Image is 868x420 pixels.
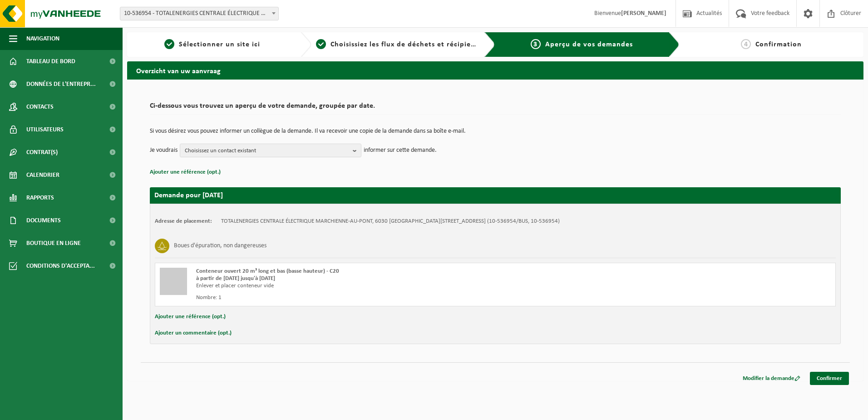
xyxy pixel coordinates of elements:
[179,41,260,48] span: Sélectionner un site ici
[196,275,275,281] strong: à partir de [DATE] jusqu'à [DATE]
[26,255,95,277] span: Conditions d'accepta...
[26,209,61,232] span: Documents
[120,7,279,20] span: 10-536954 - TOTALENERGIES CENTRALE ÉLECTRIQUE MARCHIENNE-AU-PONT - MARCHIENNE-AU-PONT
[755,41,802,48] span: Confirmation
[736,372,807,385] a: Modifier la demande
[26,186,54,209] span: Rapports
[330,41,482,48] span: Choisissiez les flux de déchets et récipients
[196,294,532,301] div: Nombre: 1
[810,372,849,385] a: Confirmer
[621,10,666,17] strong: [PERSON_NAME]
[26,232,81,255] span: Boutique en ligne
[127,61,863,79] h2: Overzicht van uw aanvraag
[26,73,96,95] span: Données de l'entrepr...
[150,166,221,178] button: Ajouter une référence (opt.)
[196,282,532,290] div: Enlever et placer conteneur vide
[316,39,478,50] a: 2Choisissiez les flux de déchets et récipients
[132,39,293,50] a: 1Sélectionner un site ici
[120,7,278,20] span: 10-536954 - TOTALENERGIES CENTRALE ÉLECTRIQUE MARCHIENNE-AU-PONT - MARCHIENNE-AU-PONT
[155,311,226,323] button: Ajouter une référence (opt.)
[154,192,223,199] strong: Demande pour [DATE]
[196,268,339,274] span: Conteneur ouvert 20 m³ long et bas (basse hauteur) - C20
[164,39,174,49] span: 1
[150,102,841,115] h2: Ci-dessous vous trouvez un aperçu de votre demande, groupée par date.
[174,239,266,253] h3: Boues d'épuration, non dangereuses
[150,128,841,135] p: Si vous désirez vous pouvez informer un collègue de la demande. Il va recevoir une copie de la de...
[221,218,560,225] td: TOTALENERGIES CENTRALE ÉLECTRIQUE MARCHIENNE-AU-PONT, 6030 [GEOGRAPHIC_DATA][STREET_ADDRESS] (10-...
[150,144,178,157] p: Je voudrais
[26,164,59,186] span: Calendrier
[185,144,349,158] span: Choisissez un contact existant
[26,27,59,50] span: Navigation
[26,50,75,73] span: Tableau de bord
[316,39,326,49] span: 2
[531,39,541,49] span: 3
[155,327,232,339] button: Ajouter un commentaire (opt.)
[155,218,212,224] strong: Adresse de placement:
[545,41,633,48] span: Aperçu de vos demandes
[364,144,437,157] p: informer sur cette demande.
[26,118,64,141] span: Utilisateurs
[741,39,751,49] span: 4
[180,144,361,157] button: Choisissez un contact existant
[26,95,54,118] span: Contacts
[26,141,58,164] span: Contrat(s)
